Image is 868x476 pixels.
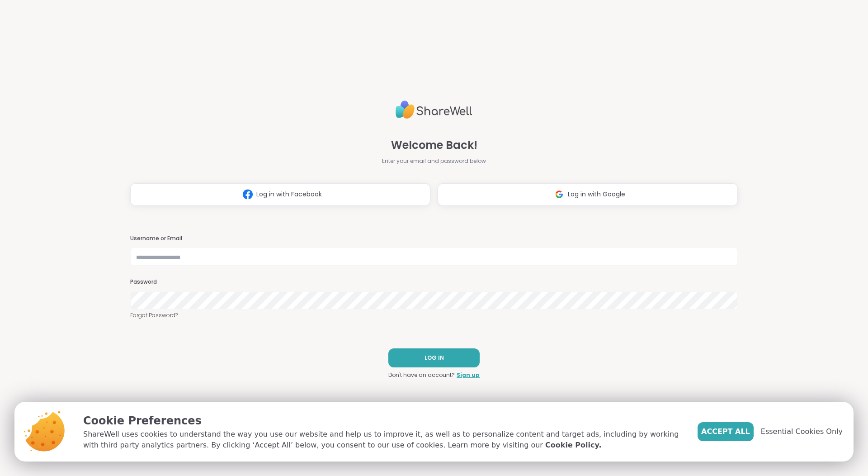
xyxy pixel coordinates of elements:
p: Cookie Preferences [83,413,683,429]
span: Enter your email and password below [382,157,486,165]
img: ShareWell Logo [396,97,472,123]
a: Forgot Password? [130,311,738,319]
span: Don't have an account? [388,371,455,379]
span: Accept All [701,426,750,437]
span: LOG IN [425,354,444,362]
a: Cookie Policy. [545,440,601,451]
h3: Username or Email [130,235,738,243]
button: Log in with Google [438,183,738,206]
p: ShareWell uses cookies to understand the way you use our website and help us to improve it, as we... [83,429,683,451]
span: Welcome Back! [391,137,477,153]
button: Accept All [698,422,754,441]
span: Log in with Google [568,190,625,199]
h3: Password [130,278,738,286]
img: ShareWell Logomark [551,186,568,203]
span: Log in with Facebook [256,190,322,199]
button: LOG IN [388,348,480,367]
span: Essential Cookies Only [761,426,843,437]
button: Log in with Facebook [130,183,430,206]
img: ShareWell Logomark [239,186,256,203]
a: Sign up [457,371,480,379]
